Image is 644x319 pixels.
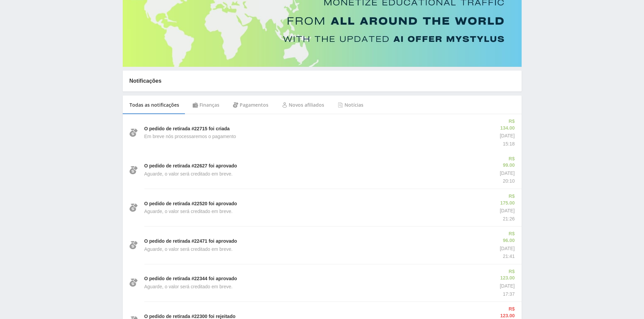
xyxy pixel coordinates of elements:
[144,208,233,215] p: Aguarde, o valor será creditado em breve.
[144,284,233,290] p: Aguarde, o valor será creditado em breve.
[496,133,515,139] p: [DATE]
[144,201,237,207] p: O pedido de retirada #22520 foi aprovado
[496,268,515,282] p: R$ 123.00
[186,96,226,114] div: Finanças
[144,133,236,140] p: Em breve nós processaremos o pagamento
[144,246,233,253] p: Aguarde, o valor será creditado em breve.
[496,118,515,131] p: R$ 134.00
[144,171,233,178] p: Aguarde, o valor será creditado em breve.
[496,306,515,319] p: R$ 123.00
[498,245,515,252] p: [DATE]
[496,216,515,222] p: 21:26
[144,275,237,282] p: O pedido de retirada #22344 foi aprovado
[129,77,515,85] p: Notificações
[144,126,230,132] p: O pedido de retirada #22715 foi criada
[498,178,515,185] p: 20:10
[498,170,515,177] p: [DATE]
[331,96,370,114] div: Notícias
[123,96,186,114] div: Todas as notificações
[496,208,515,214] p: [DATE]
[226,96,275,114] div: Pagamentos
[496,141,515,148] p: 15:18
[498,253,515,260] p: 21:41
[496,193,515,206] p: R$ 175.00
[496,283,515,290] p: [DATE]
[144,238,237,245] p: O pedido de retirada #22471 foi aprovado
[144,163,237,169] p: O pedido de retirada #22627 foi aprovado
[498,156,515,169] p: R$ 99.00
[496,291,515,298] p: 17:37
[275,96,331,114] div: Novos afiliados
[498,231,515,244] p: R$ 96.00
